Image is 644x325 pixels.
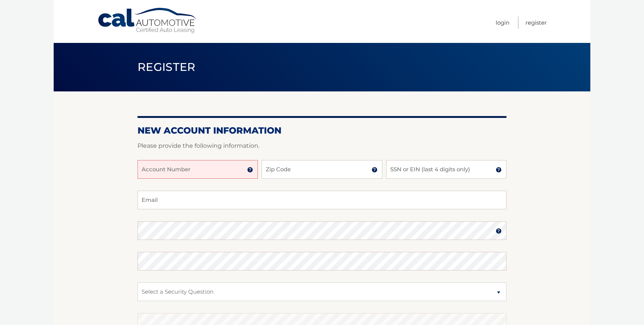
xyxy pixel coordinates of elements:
[138,60,196,74] span: Register
[262,160,382,179] input: Zip Code
[525,16,547,29] a: Register
[247,167,253,173] img: tooltip.svg
[386,160,506,179] input: SSN or EIN (last 4 digits only)
[496,228,502,234] img: tooltip.svg
[138,160,258,179] input: Account Number
[138,141,506,151] p: Please provide the following information.
[97,7,198,34] a: Cal Automotive
[138,191,506,209] input: Email
[496,167,502,173] img: tooltip.svg
[496,16,509,29] a: Login
[372,167,378,173] img: tooltip.svg
[138,125,506,136] h2: New Account Information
